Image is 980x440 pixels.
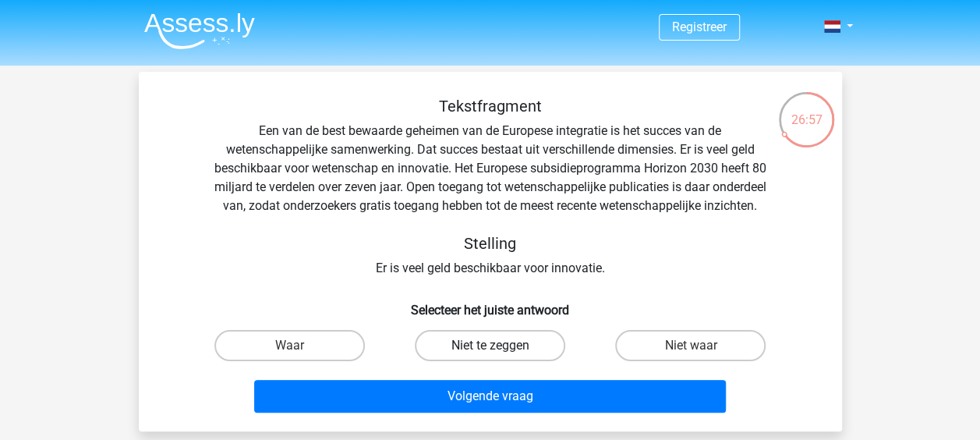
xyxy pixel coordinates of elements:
[615,330,766,361] label: Niet waar
[254,380,726,413] button: Volgende vraag
[214,330,365,361] label: Waar
[672,20,727,34] a: Registreer
[164,97,817,278] div: Een van de best bewaarde geheimen van de Europese integratie is het succes van de wetenschappelij...
[144,12,255,49] img: Assessly
[415,330,565,361] label: Niet te zeggen
[164,290,817,318] h6: Selecteer het juiste antwoord
[214,97,767,115] h5: Tekstfragment
[777,90,836,130] div: 26:57
[214,234,767,253] h5: Stelling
